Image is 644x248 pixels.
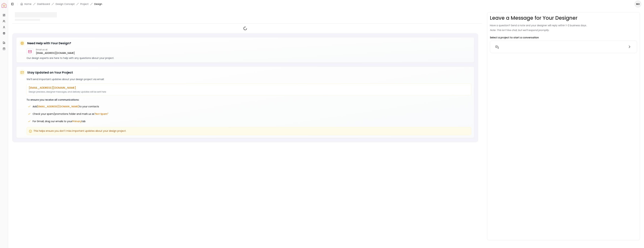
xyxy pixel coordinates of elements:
[20,2,102,6] nav: breadcrumb
[490,36,539,39] p: Select a project to start a conversation
[72,120,82,123] span: Primary
[33,120,86,123] span: For Gmail, drag our emails to your tab
[490,28,549,32] p: Note: This isn’t live chat, but we’ll respond promptly.
[36,51,75,55] a: [EMAIL_ADDRESS][DOMAIN_NAME]
[29,86,469,90] p: [EMAIL_ADDRESS][DOMAIN_NAME]
[33,112,108,116] span: Check your spam/promotions folder and mark us as
[24,2,31,6] a: Home
[27,78,471,81] p: We'll send important updates about your design project via email:
[635,1,641,7] button: MU
[635,1,641,7] span: MU
[2,3,6,8] a: Spacejoy
[80,2,89,6] a: Project
[36,48,75,51] p: Email us at
[94,112,108,116] span: "Not Spam"
[33,129,126,133] span: This helps ensure you don't miss important updates about your design project.
[27,70,73,75] h5: Stay Updated on Your Project
[27,98,471,101] p: To ensure you receive all communications:
[94,2,102,6] span: Design
[27,41,71,46] h5: Need Help with Your Design?
[490,24,587,27] p: Have a question? Send a note and your designer will reply within 1–2 business days.
[37,2,50,6] a: Dashboard
[33,105,99,108] span: Add to your contacts
[490,15,577,21] h3: Leave a Message for Your Designer
[29,91,469,93] p: Design previews, designer messages, and delivery updates will be sent here
[37,105,79,108] span: [EMAIL_ADDRESS][DOMAIN_NAME]
[2,3,6,8] img: Spacejoy Logo
[56,2,75,6] li: Design Concept
[27,56,471,60] p: Our design experts are here to help with any questions about your project.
